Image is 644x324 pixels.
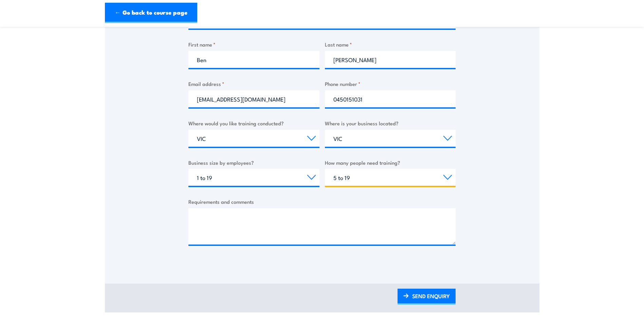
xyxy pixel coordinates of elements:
label: Business size by employees? [188,159,319,166]
label: How many people need training? [325,159,456,166]
a: ← Go back to course page [105,3,197,23]
a: SEND ENQUIRY [398,289,456,305]
label: Last name [325,40,456,48]
label: Requirements and comments [188,198,456,205]
label: Where is your business located? [325,119,456,127]
label: Where would you like training conducted? [188,119,319,127]
label: Phone number [325,80,456,88]
label: Email address [188,80,319,88]
label: First name [188,40,319,48]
